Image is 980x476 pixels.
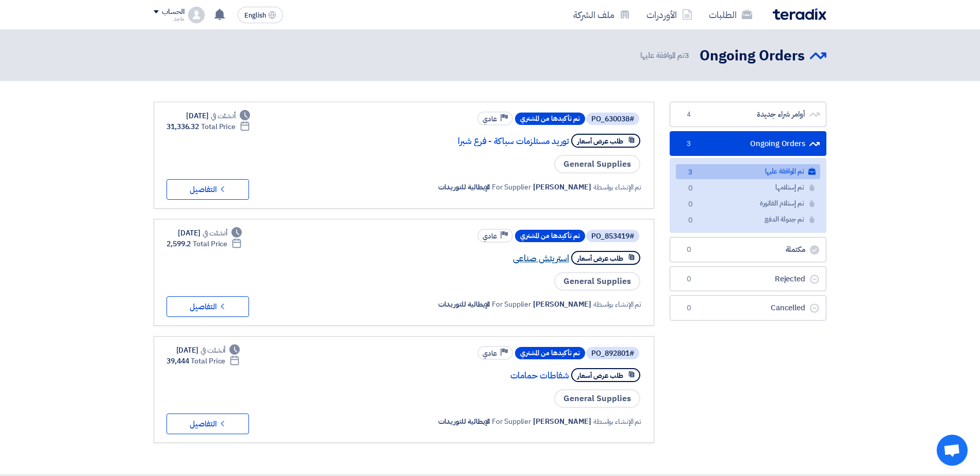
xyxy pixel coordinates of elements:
div: [DATE] [178,228,242,239]
a: تم إستلامها [676,180,820,195]
a: استريتش صناعى [363,254,569,263]
span: تم تأكيدها من المشتري [515,230,585,242]
span: 0 [684,199,696,210]
span: 3 [685,50,689,61]
span: English [244,12,266,19]
span: 0 [683,245,695,255]
span: طلب عرض أسعار [577,371,623,380]
span: تم الإنشاء بواسطة [593,416,641,427]
span: 3 [684,167,696,178]
a: ملف الشركة [565,3,638,27]
span: For Supplier [492,299,531,310]
a: تم إستلام الفاتورة [676,196,820,211]
div: #PO_892801 [591,350,634,357]
span: General Supplies [554,389,640,408]
h2: Ongoing Orders [700,46,805,66]
span: [PERSON_NAME] [533,416,591,427]
span: 0 [684,183,696,194]
span: أنشئت في [211,110,236,121]
span: 0 [683,303,695,313]
span: عادي [483,231,497,241]
span: الإيطالية للتوريدات [438,299,490,310]
span: 0 [684,215,696,226]
span: طلب عرض أسعار [577,253,623,263]
span: تم تأكيدها من المشتري [515,113,585,125]
div: #PO_853419 [591,233,634,240]
div: الحساب [162,8,184,17]
span: 0 [683,274,695,284]
span: 4 [683,109,695,120]
span: For Supplier [492,416,531,427]
span: General Supplies [554,272,640,291]
div: [DATE] [176,345,240,356]
a: تم جدولة الدفع [676,212,820,227]
span: تم الإنشاء بواسطة [593,299,641,310]
div: Open chat [937,435,968,466]
span: أنشئت في [201,345,225,356]
span: تم الإنشاء بواسطة [593,182,641,193]
span: الإيطالية للتوريدات [438,416,490,427]
button: التفاصيل [167,296,249,317]
span: أنشئت في [203,228,227,239]
span: عادي [483,114,497,124]
span: طلب عرض أسعار [577,136,623,146]
a: أوامر شراء جديدة4 [670,102,826,127]
a: تم الموافقة عليها [676,164,820,179]
button: English [238,7,283,23]
img: Teradix logo [773,8,826,20]
span: For Supplier [492,182,531,193]
a: شفاطات حمامات [363,371,569,380]
a: مكتملة0 [670,237,826,262]
span: [PERSON_NAME] [533,299,591,310]
span: [PERSON_NAME] [533,182,591,193]
span: تم تأكيدها من المشتري [515,347,585,359]
span: Total Price [191,356,225,367]
a: Cancelled0 [670,295,826,321]
div: [DATE] [186,110,250,121]
span: Total Price [193,239,227,249]
div: 31,336.32 [167,121,250,132]
span: General Supplies [554,155,640,173]
span: الإيطالية للتوريدات [438,182,490,193]
a: Rejected0 [670,266,826,292]
div: 2,599.2 [167,239,242,249]
span: عادي [483,348,497,358]
button: التفاصيل [167,179,249,200]
a: الطلبات [701,3,760,27]
span: 3 [683,139,695,149]
span: تم الموافقة عليها [640,50,691,61]
button: التفاصيل [167,414,249,434]
img: profile_test.png [188,7,205,23]
div: ماجد [154,16,184,22]
a: Ongoing Orders3 [670,131,826,156]
div: 39,444 [167,356,240,367]
a: الأوردرات [638,3,701,27]
a: توريد مستلزمات سباكة - فرع شبرا [363,137,569,146]
span: Total Price [201,121,236,132]
div: #PO_630038 [591,116,634,123]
